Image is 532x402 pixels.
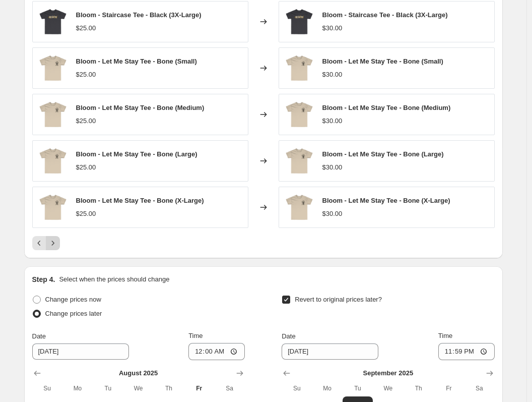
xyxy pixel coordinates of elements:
th: Friday [184,380,214,396]
span: Bloom - Let Me Stay Tee - Bone (Medium) [322,104,451,111]
th: Thursday [403,380,433,396]
span: Sa [218,384,240,392]
span: Time [188,332,203,339]
img: BLOOMLETMESTAYTEEFRONT_a4def34b-05bf-457f-b8d1-32acffb470db_80x.png [284,99,314,130]
button: Show next month, October 2025 [483,366,497,380]
span: Revert to original prices later? [295,296,382,303]
nav: Pagination [32,236,60,250]
img: BLOOMLETMESTAYTEEFRONT_a4def34b-05bf-457f-b8d1-32acffb470db_80x.png [284,192,314,222]
span: We [127,384,149,392]
h2: Step 4. [32,274,55,284]
span: Sa [468,384,490,392]
th: Monday [312,380,343,396]
span: $30.00 [322,210,343,217]
button: Show previous month, August 2025 [280,366,294,380]
img: BLOOMLETMESTAYTEEFRONT_a4def34b-05bf-457f-b8d1-32acffb470db_80x.png [38,146,68,176]
th: Thursday [154,380,184,396]
span: $30.00 [322,24,343,32]
img: BLOOMLETMESTAYTEEFRONT_a4def34b-05bf-457f-b8d1-32acffb470db_80x.png [38,192,68,222]
img: BLOOMLETMESTAYTEEFRONT_a4def34b-05bf-457f-b8d1-32acffb470db_80x.png [38,53,68,83]
span: Tu [347,384,369,392]
img: BLOOMSTAIRCASETEEFRONT_0a834678-97c3-4268-a7f4-b9257f273000_80x.png [284,7,314,37]
span: Mo [66,384,89,392]
input: 8/22/2025 [282,343,378,360]
th: Wednesday [123,380,153,396]
span: Su [36,384,58,392]
span: Date [282,332,295,340]
span: Time [438,332,452,339]
span: $25.00 [76,117,96,125]
button: Previous [32,236,46,250]
img: BLOOMSTAIRCASETEEFRONT_0a834678-97c3-4268-a7f4-b9257f273000_80x.png [38,7,68,37]
span: Change prices now [45,296,101,303]
span: Th [158,384,180,392]
span: Bloom - Let Me Stay Tee - Bone (Small) [76,58,197,65]
input: 12:00 [438,343,495,360]
span: Th [407,384,429,392]
span: $25.00 [76,163,96,171]
span: $30.00 [322,71,343,78]
th: Sunday [282,380,312,396]
span: $25.00 [76,24,96,32]
span: $30.00 [322,163,343,171]
th: Saturday [214,380,244,396]
span: Mo [316,384,339,392]
span: Date [32,332,46,340]
span: Bloom - Let Me Stay Tee - Bone (X-Large) [322,197,450,204]
p: Select when the prices should change [59,274,169,284]
img: BLOOMLETMESTAYTEEFRONT_a4def34b-05bf-457f-b8d1-32acffb470db_80x.png [284,146,314,176]
button: Show previous month, July 2025 [30,366,44,380]
span: Bloom - Staircase Tee - Black (3X-Large) [322,11,448,19]
span: We [377,384,399,392]
span: $25.00 [76,210,96,217]
span: Fr [438,384,460,392]
span: Bloom - Let Me Stay Tee - Bone (Large) [322,150,444,158]
span: Bloom - Let Me Stay Tee - Bone (Medium) [76,104,205,111]
th: Sunday [32,380,62,396]
th: Monday [62,380,93,396]
span: Su [286,384,308,392]
span: Bloom - Let Me Stay Tee - Bone (Large) [76,150,197,158]
span: Bloom - Let Me Stay Tee - Bone (Small) [322,58,443,65]
th: Tuesday [93,380,123,396]
img: BLOOMLETMESTAYTEEFRONT_a4def34b-05bf-457f-b8d1-32acffb470db_80x.png [38,99,68,130]
span: Fr [188,384,210,392]
span: Bloom - Staircase Tee - Black (3X-Large) [76,11,202,19]
span: Change prices later [45,310,102,317]
th: Friday [434,380,464,396]
span: $30.00 [322,117,343,125]
input: 8/22/2025 [32,343,129,360]
img: BLOOMLETMESTAYTEEFRONT_a4def34b-05bf-457f-b8d1-32acffb470db_80x.png [284,53,314,83]
th: Tuesday [343,380,373,396]
th: Saturday [464,380,494,396]
input: 12:00 [188,343,245,360]
span: $25.00 [76,71,96,78]
th: Wednesday [373,380,403,396]
button: Show next month, September 2025 [233,366,247,380]
span: Tu [97,384,119,392]
span: Bloom - Let Me Stay Tee - Bone (X-Large) [76,197,204,204]
button: Next [46,236,60,250]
